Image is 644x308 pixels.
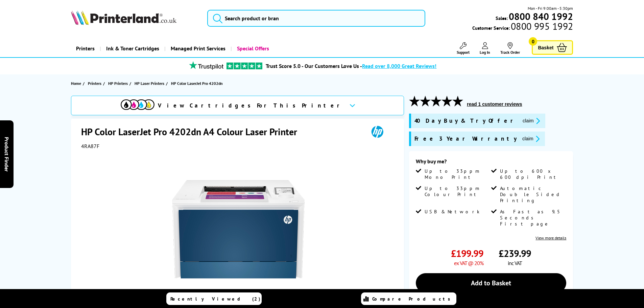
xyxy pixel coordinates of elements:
span: Log In [480,50,490,55]
a: Managed Print Services [164,40,231,57]
span: £239.99 [499,247,531,260]
img: trustpilot rating [186,61,226,70]
a: Track Order [500,42,520,55]
img: Printerland Logo [71,10,176,25]
span: ex VAT @ 20% [454,260,483,266]
span: Ink & Toner Cartridges [106,40,159,57]
img: cmyk-icon.svg [121,99,154,110]
a: Printerland Logo [71,10,199,26]
a: Printers [71,40,100,57]
span: Mon - Fri 9:00am - 5:30pm [528,5,573,11]
a: Support [457,42,470,55]
span: Product Finder [3,137,10,171]
span: HP Color LaserJet Pro 4202dn [171,81,223,86]
a: Ink & Toner Cartridges [100,40,164,57]
a: Recently Viewed (2) [166,292,262,305]
a: Home [71,80,83,87]
span: 4RA87F [81,143,99,149]
a: Printers [88,80,103,87]
span: £199.99 [451,247,483,260]
span: Free 3 Year Warranty [414,135,517,143]
span: Read over 8,000 Great Reviews! [362,63,436,69]
span: Basket [538,43,553,52]
span: Printers [88,80,101,87]
a: Basket 0 [532,40,573,55]
a: HP Printers [108,80,129,87]
button: read 1 customer reviews [465,101,524,107]
a: View more details [535,235,566,240]
a: Add to Basket [416,273,566,293]
input: Search product or bran [207,10,425,27]
button: promo-description [521,117,542,125]
img: HP [362,125,393,138]
a: Trust Score 5.0 - Our Customers Love Us -Read over 8,000 Great Reviews! [266,63,436,69]
a: HP Laser Printers [135,80,166,87]
a: Special Offers [231,40,274,57]
span: 0 [529,37,537,46]
span: HP Laser Printers [135,80,164,87]
span: Recently Viewed (2) [170,296,261,302]
span: Customer Service: [472,23,573,31]
span: Home [71,80,81,87]
span: Up to 33ppm Colour Print [425,185,490,197]
img: HP Color LaserJet Pro 4202dn [172,163,305,295]
span: 40 Day Buy & Try Offer [414,117,517,125]
a: Compare Products [361,292,456,305]
span: Sales: [496,15,508,21]
span: Automatic Double Sided Printing [500,185,565,204]
img: trustpilot rating [226,63,262,69]
span: As Fast as 9.5 Seconds First page [500,209,565,227]
span: USB & Network [425,209,480,215]
span: View Cartridges For This Printer [158,102,344,109]
span: inc VAT [508,260,522,266]
div: Why buy me? [416,158,566,168]
span: Up to 600 x 600 dpi Print [500,168,565,180]
a: Log In [480,42,490,55]
a: 0800 840 1992 [508,13,573,20]
span: Up to 33ppm Mono Print [425,168,490,180]
span: 0800 995 1992 [510,23,573,29]
h1: HP Color LaserJet Pro 4202dn A4 Colour Laser Printer [81,125,304,138]
button: promo-description [520,135,542,143]
b: 0800 840 1992 [509,10,573,23]
span: Support [457,50,470,55]
span: Compare Products [372,296,454,302]
span: HP Printers [108,80,128,87]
